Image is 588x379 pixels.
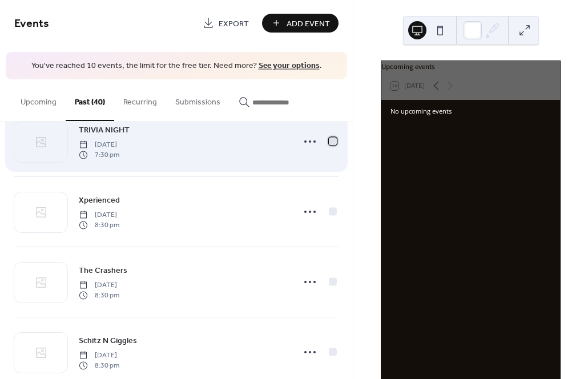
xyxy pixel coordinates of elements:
[219,18,249,30] span: Export
[79,139,119,150] span: [DATE]
[79,150,119,160] span: 7:30 pm
[166,79,229,120] button: Submissions
[114,79,166,120] button: Recurring
[381,61,560,72] div: Upcoming events
[79,280,119,290] span: [DATE]
[79,361,119,371] span: 8:30 pm
[14,13,49,35] span: Events
[194,14,257,33] a: Export
[79,350,119,360] span: [DATE]
[79,209,119,220] span: [DATE]
[79,334,137,346] span: Schitz N Giggles
[79,123,130,136] a: TRIVIA NIGHT
[79,264,127,276] span: The Crashers
[79,264,127,277] a: The Crashers
[79,220,119,231] span: 8:30 pm
[79,193,120,207] a: Xperienced
[17,61,336,72] span: You've reached 10 events, the limit for the free tier. Need more? .
[79,291,119,301] span: 8:30 pm
[259,58,320,74] a: See your options
[11,79,66,120] button: Upcoming
[66,79,114,121] button: Past (40)
[79,194,120,206] span: Xperienced
[79,334,137,347] a: Schitz N Giggles
[79,124,130,136] span: TRIVIA NIGHT
[390,107,551,116] div: No upcoming events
